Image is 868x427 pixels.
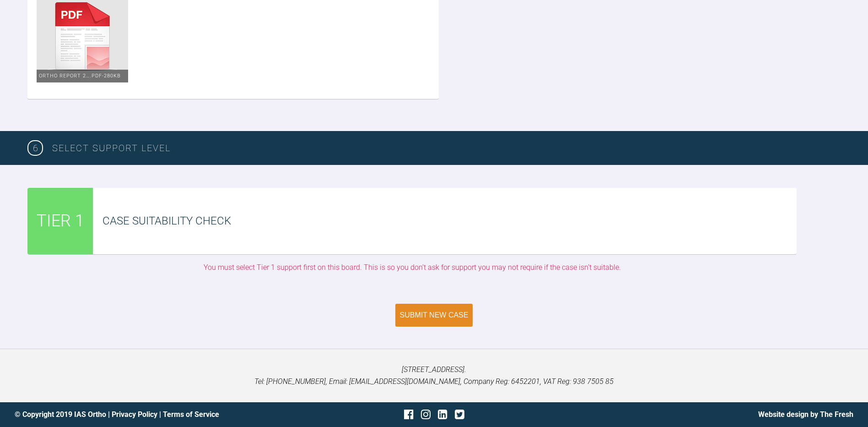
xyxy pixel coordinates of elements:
button: Submit New Case [395,304,473,327]
div: Submit New Case [400,311,469,319]
div: Case Suitability Check [102,212,797,230]
a: Terms of Service [163,410,219,419]
span: 6 [27,140,43,156]
span: Ortho report 2….pdf - 280KB [39,73,121,79]
div: You must select Tier 1 support first on this board. This is so you don’t ask for support you may ... [27,262,797,274]
span: TIER 1 [37,208,84,235]
a: Website design by The Fresh [758,410,853,419]
div: © Copyright 2019 IAS Ortho | | [15,409,294,421]
a: Privacy Policy [112,410,157,419]
p: [STREET_ADDRESS]. Tel: [PHONE_NUMBER], Email: [EMAIL_ADDRESS][DOMAIN_NAME], Company Reg: 6452201,... [15,364,853,387]
h3: SELECT SUPPORT LEVEL [52,141,841,155]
